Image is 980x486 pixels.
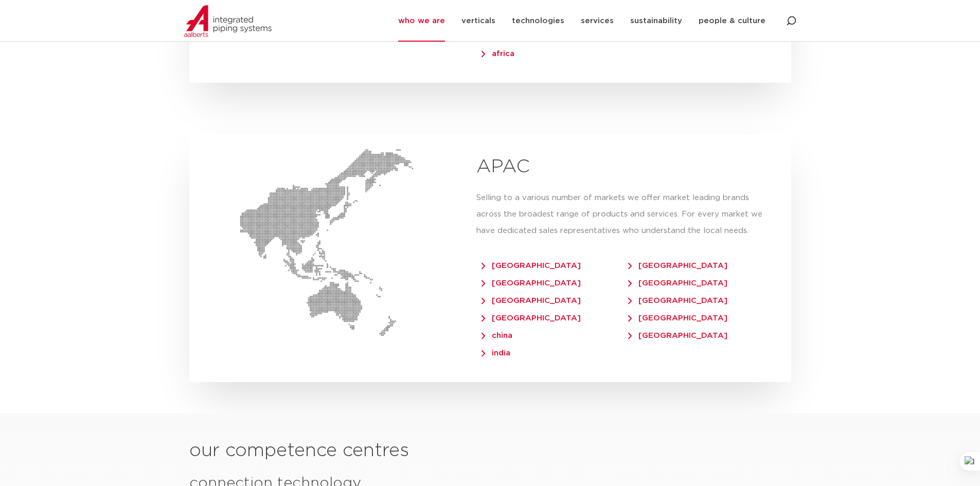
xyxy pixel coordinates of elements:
h2: our competence centres [189,439,791,463]
span: [GEOGRAPHIC_DATA] [482,279,581,287]
a: [GEOGRAPHIC_DATA] [628,274,743,287]
span: china [482,332,512,339]
span: [GEOGRAPHIC_DATA] [628,314,727,322]
a: [GEOGRAPHIC_DATA] [628,257,743,269]
a: china [482,327,528,339]
a: [GEOGRAPHIC_DATA] [628,309,743,322]
a: [GEOGRAPHIC_DATA] [482,257,596,269]
a: [GEOGRAPHIC_DATA] [628,327,743,339]
span: india [482,349,510,357]
h2: APAC [476,155,771,179]
span: [GEOGRAPHIC_DATA] [628,262,727,269]
a: [GEOGRAPHIC_DATA] [628,292,743,304]
a: india [482,344,526,357]
span: [GEOGRAPHIC_DATA] [482,262,581,269]
span: [GEOGRAPHIC_DATA] [482,297,581,304]
span: africa [482,50,514,58]
span: [GEOGRAPHIC_DATA] [628,332,727,339]
a: [GEOGRAPHIC_DATA] [482,292,596,304]
p: Selling to a various number of markets we offer market leading brands across the broadest range o... [476,190,771,239]
a: africa [482,45,530,58]
a: [GEOGRAPHIC_DATA] [482,274,596,287]
span: [GEOGRAPHIC_DATA] [482,314,581,322]
a: [GEOGRAPHIC_DATA] [482,309,596,322]
span: [GEOGRAPHIC_DATA] [628,297,727,304]
span: [GEOGRAPHIC_DATA] [628,279,727,287]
